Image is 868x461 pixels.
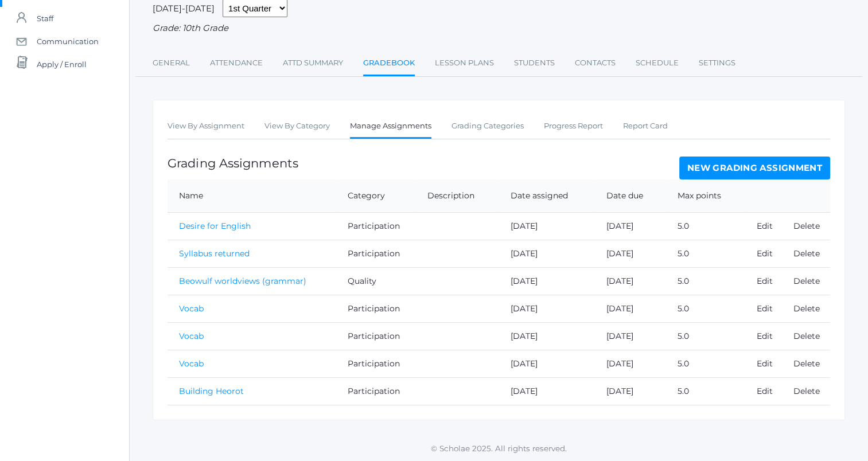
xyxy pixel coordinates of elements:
[793,358,819,369] a: Delete
[793,248,819,259] a: Delete
[179,358,204,369] a: Vocab
[435,52,494,75] a: Lesson Plans
[666,323,745,350] td: 5.0
[793,331,819,341] a: Delete
[153,52,190,75] a: General
[283,52,343,75] a: Attd Summary
[699,52,735,75] a: Settings
[336,213,415,240] td: Participation
[499,323,595,350] td: [DATE]
[179,386,244,396] a: Building Heorot
[595,378,666,405] td: [DATE]
[757,331,773,341] a: Edit
[666,213,745,240] td: 5.0
[336,323,415,350] td: Participation
[757,386,773,396] a: Edit
[757,248,773,259] a: Edit
[499,350,595,378] td: [DATE]
[793,276,819,286] a: Delete
[264,115,330,138] a: View By Category
[168,179,336,213] th: Name
[666,295,745,323] td: 5.0
[168,157,298,170] h1: Grading Assignments
[210,52,263,75] a: Attendance
[595,295,666,323] td: [DATE]
[37,53,87,76] span: Apply / Enroll
[595,323,666,350] td: [DATE]
[179,276,306,286] a: Beowulf worldviews (grammar)
[595,213,666,240] td: [DATE]
[757,358,773,369] a: Edit
[544,115,603,138] a: Progress Report
[595,179,666,213] th: Date due
[451,115,524,138] a: Grading Categories
[168,115,244,138] a: View By Assignment
[666,240,745,268] td: 5.0
[153,22,845,35] div: Grade: 10th Grade
[595,268,666,295] td: [DATE]
[416,179,499,213] th: Description
[336,179,415,213] th: Category
[793,386,819,396] a: Delete
[575,52,616,75] a: Contacts
[757,303,773,314] a: Edit
[666,378,745,405] td: 5.0
[336,295,415,323] td: Participation
[499,268,595,295] td: [DATE]
[179,221,251,231] a: Desire for English
[793,221,819,231] a: Delete
[679,157,830,179] a: New Grading Assignment
[350,115,431,139] a: Manage Assignments
[499,295,595,323] td: [DATE]
[130,443,868,454] p: © Scholae 2025. All rights reserved.
[179,248,250,259] a: Syllabus returned
[336,240,415,268] td: Participation
[336,378,415,405] td: Participation
[153,3,215,14] span: [DATE]-[DATE]
[499,378,595,405] td: [DATE]
[595,240,666,268] td: [DATE]
[793,303,819,314] a: Delete
[666,179,745,213] th: Max points
[363,52,415,76] a: Gradebook
[499,213,595,240] td: [DATE]
[757,276,773,286] a: Edit
[514,52,555,75] a: Students
[37,30,99,53] span: Communication
[179,303,204,314] a: Vocab
[666,350,745,378] td: 5.0
[636,52,679,75] a: Schedule
[336,350,415,378] td: Participation
[37,7,53,30] span: Staff
[623,115,668,138] a: Report Card
[336,268,415,295] td: Quality
[666,268,745,295] td: 5.0
[595,350,666,378] td: [DATE]
[757,221,773,231] a: Edit
[499,179,595,213] th: Date assigned
[179,331,204,341] a: Vocab
[499,240,595,268] td: [DATE]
